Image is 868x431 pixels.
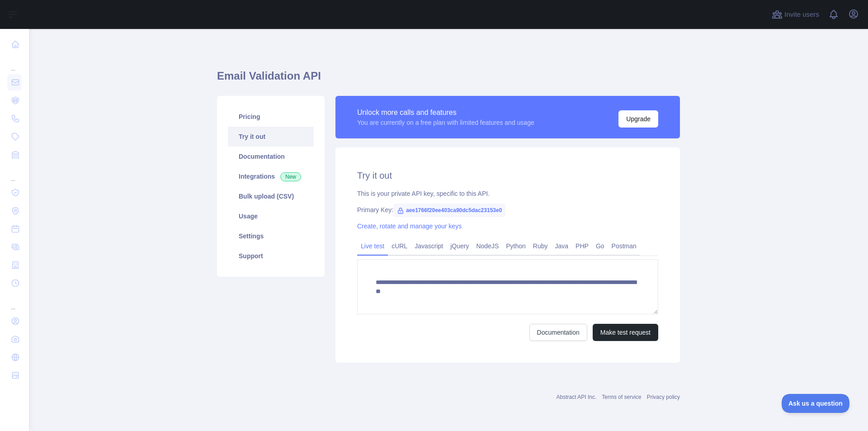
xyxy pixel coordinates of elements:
a: Postman [608,239,640,253]
a: cURL [388,239,411,253]
a: Documentation [529,324,587,341]
button: Invite users [770,7,821,22]
div: This is your private API key, specific to this API. [357,189,658,198]
h2: Try it out [357,169,658,182]
a: jQuery [447,239,472,253]
a: Pricing [228,107,314,127]
a: Documentation [228,147,314,166]
div: ... [7,54,22,72]
span: Invite users [784,9,819,20]
div: ... [7,165,22,183]
a: Usage [228,206,314,226]
span: New [280,172,301,181]
a: Support [228,246,314,266]
a: Bulk upload (CSV) [228,186,314,206]
iframe: Toggle Customer Support [782,394,850,413]
button: Upgrade [618,110,658,128]
h1: Email Validation API [217,69,680,90]
a: Abstract API Inc. [557,394,597,400]
a: Terms of service [602,394,641,400]
a: Python [502,239,529,253]
div: ... [7,293,22,311]
button: Make test request [593,324,658,341]
a: Settings [228,226,314,246]
span: aee1766f20ee403ca90dc5dac23153e0 [393,204,505,217]
a: Javascript [411,239,447,253]
div: Primary Key: [357,205,658,214]
div: You are currently on a free plan with limited features and usage [357,118,534,127]
a: Go [592,239,608,253]
a: Create, rotate and manage your keys [357,223,462,230]
a: PHP [572,239,592,253]
a: Try it out [228,127,314,147]
div: Unlock more calls and features [357,107,534,118]
a: NodeJS [472,239,502,253]
a: Privacy policy [647,394,680,400]
a: Live test [357,239,388,253]
a: Java [552,239,572,253]
a: Ruby [529,239,552,253]
a: Integrations New [228,166,314,186]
